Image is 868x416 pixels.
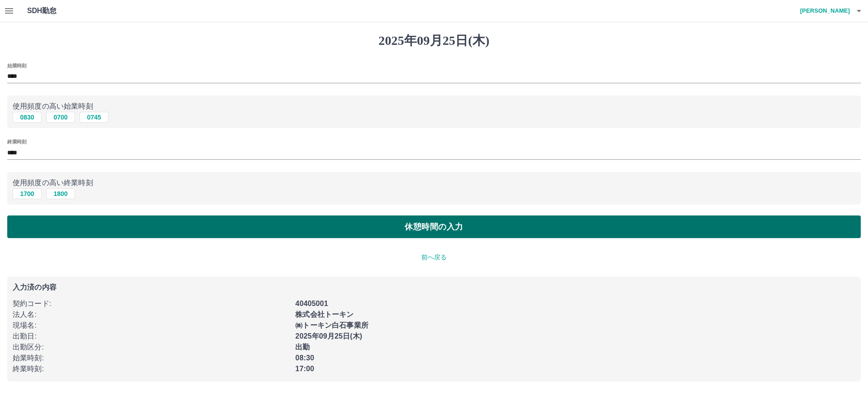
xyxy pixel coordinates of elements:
button: 1700 [13,188,42,199]
p: 法人名 : [13,309,290,320]
button: 0700 [46,112,75,123]
h1: 2025年09月25日(木) [7,33,861,48]
button: 0830 [13,112,42,123]
button: 休憩時間の入力 [7,215,861,238]
p: 出勤日 : [13,331,290,342]
b: 17:00 [295,365,314,373]
label: 終業時刻 [7,139,26,145]
p: 契約コード : [13,298,290,309]
p: 始業時刻 : [13,353,290,363]
b: 出勤 [295,343,310,351]
b: 40405001 [295,300,328,307]
button: 0745 [80,112,108,123]
b: 2025年09月25日(木) [295,332,362,340]
p: 前へ戻る [7,253,861,262]
button: 1800 [46,188,75,199]
b: 株式会社トーキン [295,311,354,318]
p: 使用頻度の高い始業時刻 [13,101,855,112]
b: 08:30 [295,354,314,362]
p: 現場名 : [13,320,290,331]
p: 入力済の内容 [13,284,855,291]
b: ㈱トーキン白石事業所 [295,321,368,329]
label: 始業時刻 [7,62,26,69]
p: 終業時刻 : [13,363,290,374]
p: 使用頻度の高い終業時刻 [13,177,855,188]
p: 出勤区分 : [13,342,290,353]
